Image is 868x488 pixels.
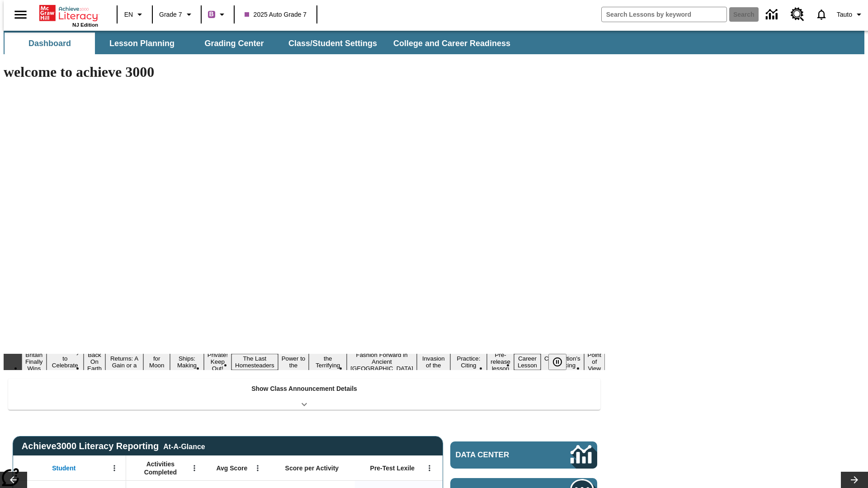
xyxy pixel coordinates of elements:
div: Pause [548,354,576,370]
span: Pre-Test Lexile [370,464,415,472]
button: Slide 5 Time for Moon Rules? [143,347,170,377]
div: Home [39,3,98,28]
button: Profile/Settings [833,6,868,23]
span: B [209,9,214,20]
button: Slide 17 Point of View [584,350,605,373]
a: Data Center [450,441,597,469]
button: Grading Center [189,33,279,54]
h1: welcome to achieve 3000 [4,64,605,80]
button: Slide 12 The Invasion of the Free CD [417,347,450,377]
button: Lesson carousel, Next [841,472,868,488]
button: Pause [548,354,566,370]
span: Student [52,464,75,472]
div: SubNavbar [4,31,864,54]
button: Open Menu [251,461,264,475]
button: Slide 13 Mixed Practice: Citing Evidence [450,347,487,377]
button: Open Menu [188,461,201,475]
span: EN [124,10,133,19]
button: Open side menu [7,1,34,28]
button: Slide 7 Private! Keep Out! [204,350,231,373]
input: search field [602,7,726,22]
button: Lesson Planning [97,33,187,54]
button: Slide 3 Back On Earth [84,350,105,373]
button: Slide 14 Pre-release lesson [487,350,514,373]
span: 2025 Auto Grade 7 [245,10,307,19]
button: Boost Class color is purple. Change class color [204,6,231,23]
div: SubNavbar [4,33,519,54]
button: Slide 11 Fashion Forward in Ancient Rome [347,350,417,373]
button: Slide 10 Attack of the Terrifying Tomatoes [309,347,347,377]
div: At-A-Glance [163,441,205,451]
button: Slide 6 Cruise Ships: Making Waves [170,347,204,377]
a: Notifications [810,3,833,26]
p: Show Class Announcement Details [251,384,357,394]
button: College and Career Readiness [386,33,518,54]
span: Data Center [456,450,540,460]
button: Slide 4 Free Returns: A Gain or a Drain? [105,347,143,377]
button: Slide 15 Career Lesson [514,354,541,370]
span: Achieve3000 Literacy Reporting [22,441,205,451]
button: Slide 16 The Constitution's Balancing Act [541,347,584,377]
span: Score per Activity [285,464,339,472]
button: Grade: Grade 7, Select a grade [156,6,198,23]
span: Tauto [837,10,852,19]
button: Slide 9 Solar Power to the People [278,347,309,377]
span: NJ Edition [72,22,98,28]
button: Open Menu [108,461,121,475]
button: Open Menu [423,461,436,475]
button: Dashboard [5,33,95,54]
a: Home [39,4,98,22]
button: Class/Student Settings [281,33,384,54]
button: Language: EN, Select a language [120,6,149,23]
button: Slide 2 Get Ready to Celebrate Juneteenth! [47,347,84,377]
button: Slide 8 The Last Homesteaders [231,354,278,370]
span: Activities Completed [131,460,190,476]
div: Show Class Announcement Details [8,379,600,410]
a: Resource Center, Will open in new tab [785,2,810,27]
button: Slide 1 Britain Finally Wins [22,350,47,373]
span: Avg Score [216,464,247,472]
span: Grade 7 [159,10,182,19]
a: Data Center [760,2,785,27]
